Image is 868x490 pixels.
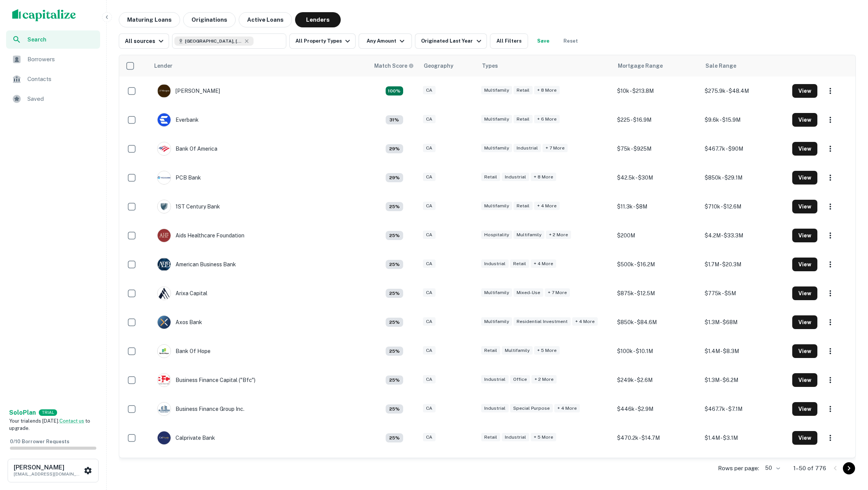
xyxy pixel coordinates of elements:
div: CA [423,375,436,384]
img: picture [158,200,171,213]
td: $446k - $2.9M [613,395,701,423]
div: Capitalize uses an advanced AI algorithm to match your search with the best lender. The match sco... [386,375,403,385]
div: TRIAL [39,409,57,416]
div: Industrial [502,173,529,181]
td: $275.9k - $48.4M [701,76,788,105]
div: Industrial [481,404,509,413]
a: Search [6,30,100,49]
button: Save your search to get updates of matches that match your search criteria. [531,33,555,49]
a: SoloPlan [9,408,36,417]
div: Capitalize uses an advanced AI algorithm to match your search with the best lender. The match sco... [386,347,403,356]
button: Lenders [295,12,341,27]
button: Originated Last Year [415,33,487,49]
button: View [792,373,817,387]
div: Industrial [514,144,541,153]
img: picture [158,431,171,444]
div: Axos Bank [157,315,202,329]
th: Capitalize uses an advanced AI algorithm to match your search with the best lender. The match sco... [370,55,419,76]
div: Arixa Capital [157,286,207,300]
div: CA [423,231,436,239]
span: Contacts [27,75,96,84]
button: All Property Types [289,33,356,49]
div: Retail [481,346,500,355]
div: Capitalize uses an advanced AI algorithm to match your search with the best lender. The match sco... [386,202,403,211]
td: N/A [701,452,788,481]
div: CA [423,86,436,95]
div: Multifamily [481,115,512,124]
div: Hospitality [481,231,512,239]
td: $775k - $5M [701,279,788,308]
div: Industrial [481,259,509,268]
img: picture [158,142,171,155]
div: Residential Investment [514,317,571,326]
div: + 7 more [545,288,570,297]
div: Retail [514,86,533,95]
td: $1.3M - $68M [701,308,788,337]
div: Capitalize uses an advanced AI algorithm to match your search with the best lender. The match sco... [386,173,403,182]
div: Multifamily [481,144,512,153]
div: + 4 more [554,404,580,413]
div: CA [423,173,436,181]
td: $467.7k - $7.1M [701,395,788,423]
img: picture [158,171,171,184]
button: [PERSON_NAME][EMAIL_ADDRESS][DOMAIN_NAME] [8,459,99,482]
div: Industrial [502,433,529,442]
td: $500k - $16.2M [613,250,701,279]
td: $200M [613,221,701,250]
div: + 7 more [542,144,568,153]
div: Capitalize uses an advanced AI algorithm to match your search with the best lender. The match sco... [386,86,403,95]
div: + 4 more [534,202,560,210]
div: Multifamily [514,231,544,239]
td: $470.2k - $14.7M [613,423,701,452]
div: PCB Bank [157,171,201,185]
div: Retail [481,433,500,442]
button: View [792,113,817,127]
button: Active Loans [239,12,292,27]
button: View [792,315,817,329]
div: Originated Last Year [421,37,483,46]
a: Contacts [6,70,100,88]
img: picture [158,229,171,242]
div: Retail [514,115,533,124]
button: Originations [183,12,236,27]
div: CA [423,259,436,268]
div: Capitalize uses an advanced AI algorithm to match your search with the best lender. The match sco... [386,433,403,442]
td: $75k - $925M [613,134,701,163]
button: Go to next page [843,462,855,474]
button: Maturing Loans [119,12,180,27]
div: CA [423,144,436,153]
div: + 6 more [534,115,560,124]
td: $1.4M - $3.1M [701,423,788,452]
span: [GEOGRAPHIC_DATA], [GEOGRAPHIC_DATA], [GEOGRAPHIC_DATA] [185,38,242,45]
img: picture [158,316,171,329]
div: Capitalize uses an advanced AI algorithm to match your search with the best lender. The match sco... [386,318,403,327]
div: Mixed-Use [514,288,543,297]
div: Calprivate Bank [157,431,215,445]
img: picture [158,84,171,97]
div: All sources [125,37,166,46]
td: $467.7k - $90M [701,134,788,163]
span: Borrowers [27,55,96,64]
button: View [792,286,817,300]
p: Rows per page: [718,464,759,473]
a: Contact us [59,418,84,424]
td: $249k - $2.6M [613,366,701,395]
p: [EMAIL_ADDRESS][DOMAIN_NAME] [14,471,82,477]
iframe: Chat Widget [830,429,868,466]
img: picture [158,258,171,271]
div: CA [423,202,436,210]
span: Your trial ends [DATE]. to upgrade. [9,418,90,431]
strong: Solo Plan [9,409,36,416]
div: CA [423,288,436,297]
div: Capitalize uses an advanced AI algorithm to match your search with the best lender. The match sco... [386,115,403,124]
button: Any Amount [359,33,412,49]
div: Multifamily [481,86,512,95]
div: Geography [424,61,453,70]
img: picture [158,374,171,387]
div: Retail [481,173,500,181]
div: Multifamily [481,202,512,210]
div: American Business Bank [157,258,236,271]
div: Multifamily [481,288,512,297]
div: CA [423,317,436,326]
